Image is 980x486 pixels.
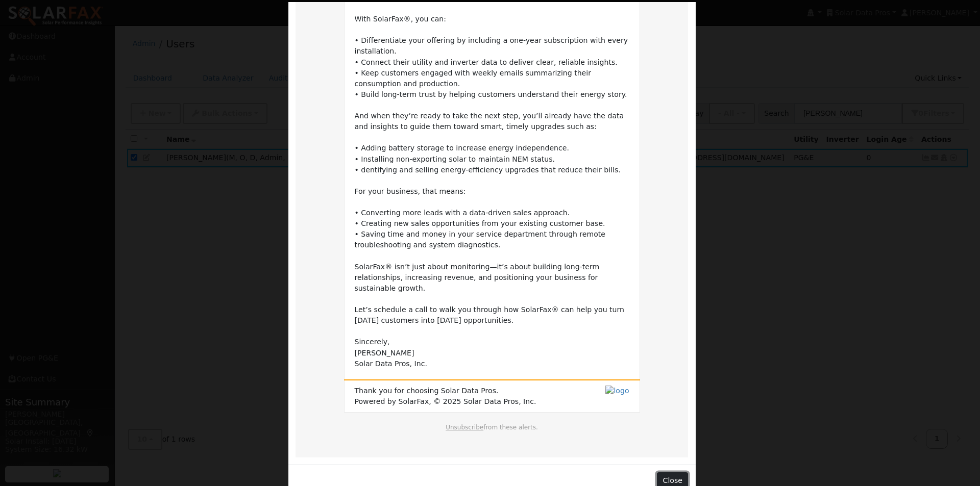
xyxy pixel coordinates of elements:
span: Thank you for choosing Solar Data Pros. Powered by SolarFax, © 2025 Solar Data Pros, Inc. [355,386,536,407]
a: Unsubscribe [446,424,483,431]
td: from these alerts. [354,423,630,442]
img: logo [605,386,629,396]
